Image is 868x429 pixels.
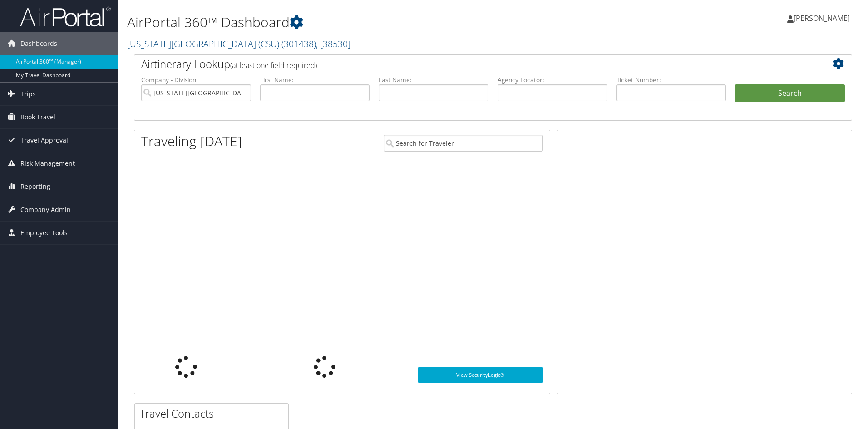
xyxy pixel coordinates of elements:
[260,75,370,84] label: First Name:
[498,75,607,84] label: Agency Locator:
[379,75,488,84] label: Last Name:
[20,106,55,128] span: Book Travel
[20,152,75,175] span: Risk Management
[141,56,785,72] h2: Airtinerary Lookup
[20,83,36,105] span: Trips
[141,132,242,151] h1: Traveling [DATE]
[794,13,850,23] span: [PERSON_NAME]
[141,75,251,84] label: Company - Division:
[616,75,726,84] label: Ticket Number:
[20,198,71,221] span: Company Admin
[384,135,543,152] input: Search for Traveler
[230,60,317,70] span: (at least one field required)
[139,406,288,421] h2: Travel Contacts
[418,367,543,383] a: View SecurityLogic®
[316,38,350,50] span: , [ 38530 ]
[20,6,111,27] img: airportal-logo.png
[20,222,68,244] span: Employee Tools
[735,84,845,103] button: Search
[787,5,859,32] a: [PERSON_NAME]
[20,129,68,152] span: Travel Approval
[20,32,57,55] span: Dashboards
[20,175,50,198] span: Reporting
[281,38,316,50] span: ( 301438 )
[127,38,350,50] a: [US_STATE][GEOGRAPHIC_DATA] (CSU)
[127,13,615,32] h1: AirPortal 360™ Dashboard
